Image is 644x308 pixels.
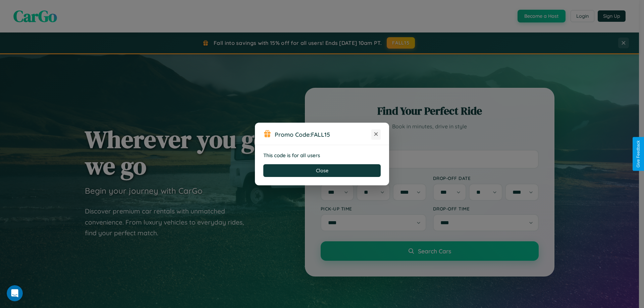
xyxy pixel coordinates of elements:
div: Give Feedback [636,140,641,168]
b: FALL15 [311,131,330,138]
button: Close [263,164,381,177]
iframe: Intercom live chat [7,285,23,301]
strong: This code is for all users [263,152,320,159]
h3: Promo Code: [275,131,371,138]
